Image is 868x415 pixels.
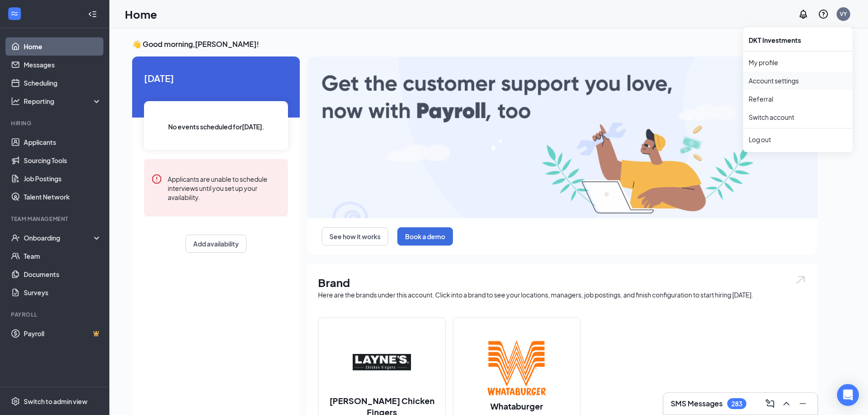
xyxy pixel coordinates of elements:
[125,6,157,22] h1: Home
[11,119,100,127] div: Hiring
[24,247,102,265] a: Team
[24,397,87,406] div: Switch to admin view
[11,233,20,242] svg: UserCheck
[151,174,162,184] svg: Error
[24,74,102,92] a: Scheduling
[781,398,792,409] svg: ChevronUp
[481,400,552,412] h2: Whataburger
[671,399,723,409] h3: SMS Messages
[796,396,810,411] button: Minimize
[11,215,100,223] div: Team Management
[795,275,806,285] img: open.6027fd2a22e1237b5b06.svg
[11,311,100,318] div: Payroll
[749,76,847,85] a: Account settings
[11,397,20,406] svg: Settings
[488,338,546,397] img: Whataburger
[24,133,102,151] a: Applicants
[24,37,102,56] a: Home
[307,56,817,218] img: payroll-large.gif
[24,324,102,343] a: PayrollCrown
[765,398,776,409] svg: ComposeMessage
[749,94,847,103] a: Referral
[322,227,388,246] button: See how it works
[779,396,794,411] button: ChevronUp
[318,290,806,299] div: Here are the brands under this account. Click into a brand to see your locations, managers, job p...
[24,56,102,74] a: Messages
[144,71,288,85] span: [DATE]
[88,10,97,19] svg: Collapse
[763,396,777,411] button: ComposeMessage
[24,265,102,283] a: Documents
[24,283,102,302] a: Surveys
[10,9,19,18] svg: WorkstreamLogo
[24,233,94,242] div: Onboarding
[837,384,859,406] div: Open Intercom Messenger
[185,235,247,253] button: Add availability
[840,10,847,18] div: VY
[318,275,806,290] h1: Brand
[798,9,809,20] svg: Notifications
[749,113,794,121] a: Switch account
[743,31,853,49] div: DKT Investments
[24,97,102,106] div: Reporting
[132,39,817,49] h3: 👋 Good morning, [PERSON_NAME] !
[749,135,847,144] div: Log out
[24,188,102,206] a: Talent Network
[797,398,808,409] svg: Minimize
[397,227,453,246] button: Book a demo
[353,333,411,391] img: Layne's Chicken Fingers
[168,122,264,132] span: No events scheduled for [DATE] .
[818,9,829,20] svg: QuestionInfo
[168,174,281,202] div: Applicants are unable to schedule interviews until you set up your availability.
[731,400,742,408] div: 283
[24,151,102,169] a: Sourcing Tools
[11,97,20,106] svg: Analysis
[24,169,102,188] a: Job Postings
[749,58,847,67] a: My profile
